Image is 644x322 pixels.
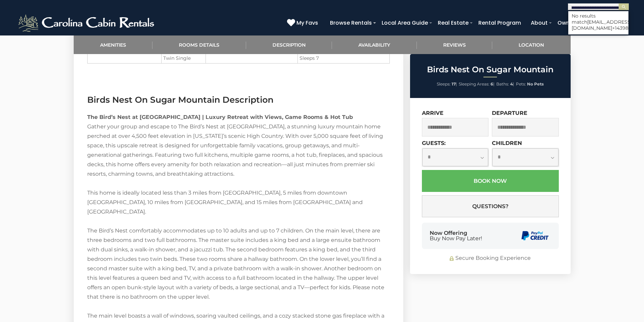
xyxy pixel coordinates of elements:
[246,35,332,54] a: Description
[510,81,513,86] strong: 4
[287,19,320,27] a: My Favs
[300,55,387,61] li: Sleeps 7
[327,17,375,29] a: Browse Rentals
[459,80,495,89] li: |
[152,35,246,54] a: Rooms Details
[492,110,527,116] label: Departure
[74,35,153,54] a: Amenities
[87,114,353,120] strong: The Bird’s Nest at [GEOGRAPHIC_DATA] | Luxury Retreat with Views, Game Rooms & Hot Tub
[568,13,628,31] li: No results match
[163,55,204,61] li: Twin Single
[496,81,509,86] span: Baths:
[527,17,551,29] a: About
[417,35,493,54] a: Reviews
[475,17,524,29] a: Rental Program
[412,65,569,74] h2: Birds Nest On Sugar Mountain
[492,140,522,146] label: Children
[434,17,472,29] a: Real Estate
[452,81,456,86] strong: 17
[496,80,514,89] li: |
[437,81,451,86] span: Sleeps:
[332,35,417,54] a: Availability
[491,81,493,86] strong: 6
[430,236,482,241] span: Buy Now Pay Later!
[422,195,559,217] button: Questions?
[554,17,594,29] a: Owner Login
[422,254,559,262] div: Secure Booking Experience
[430,230,482,241] div: Now Offering
[527,81,544,86] strong: No Pets
[296,19,318,27] span: My Favs
[437,80,457,89] li: |
[87,94,390,106] h3: Birds Nest On Sugar Mountain Description
[17,13,157,33] img: White-1-2.png
[378,17,431,29] a: Local Area Guide
[459,81,490,86] span: Sleeping Areas:
[422,110,444,116] label: Arrive
[516,81,526,86] span: Pets:
[422,170,559,192] button: Book Now
[422,140,446,146] label: Guests:
[492,35,571,54] a: Location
